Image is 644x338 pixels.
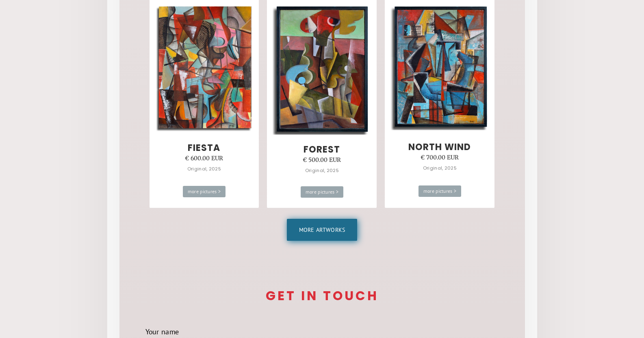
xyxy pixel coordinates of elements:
h4: north wind [408,142,471,152]
div: more pictures > [418,185,462,197]
div: more pictures > [301,186,344,198]
a: More artworks [287,219,358,241]
div: € 500.00 EUR [303,155,341,165]
label: Your name [145,327,499,337]
img: Painting, 80 w x 60 h cm, Oil on canvas [390,3,489,130]
img: Painting, 80 w x 60 h cm, Oil on canvas [155,3,254,131]
div: € 600.00 EUR [185,153,223,164]
h3: Get in touch [145,290,499,302]
h4: fiesta [188,143,220,153]
div: more pictures > [183,186,226,197]
div: Original, 2025 [187,164,221,174]
img: Painting, 50 w x 70 h cm, Oil on canvas [273,2,371,135]
h4: forest [304,145,340,155]
div: Original, 2025 [423,163,457,173]
div: Original, 2025 [305,165,339,176]
div: € 700.00 EUR [421,152,459,163]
